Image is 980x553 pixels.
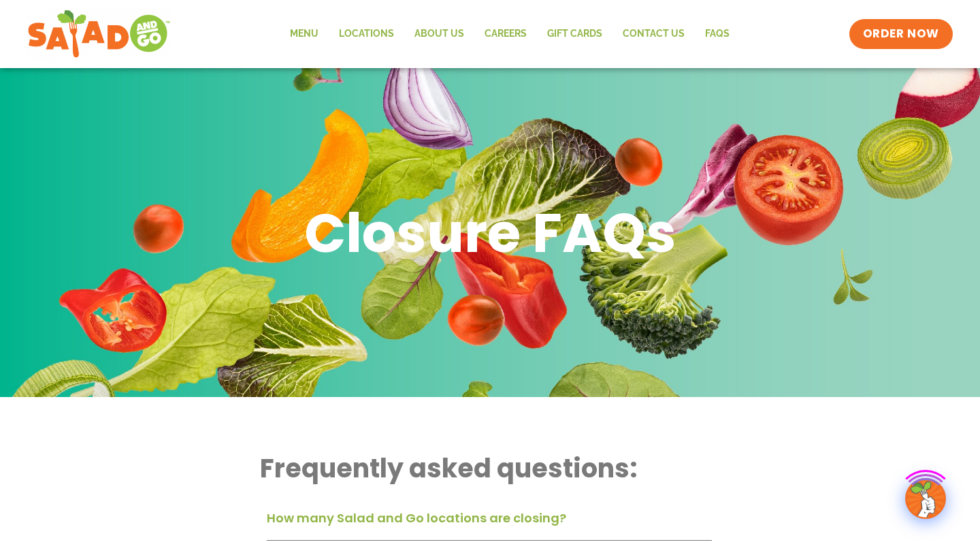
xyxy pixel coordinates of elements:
[27,7,171,61] img: new-SAG-logo-768×292
[260,452,719,485] h2: Frequently asked questions:
[267,505,712,541] div: How many Salad and Go locations are closing?
[537,18,612,50] a: GIFT CARDS
[280,18,329,50] a: Menu
[329,18,404,50] a: Locations
[280,18,740,50] nav: Menu
[849,19,953,49] a: ORDER NOW
[863,26,939,42] span: ORDER NOW
[404,18,474,50] a: About Us
[474,18,537,50] a: Careers
[612,18,695,50] a: Contact Us
[267,509,566,526] a: How many Salad and Go locations are closing?
[695,18,740,50] a: FAQs
[304,197,676,268] h1: Closure FAQs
